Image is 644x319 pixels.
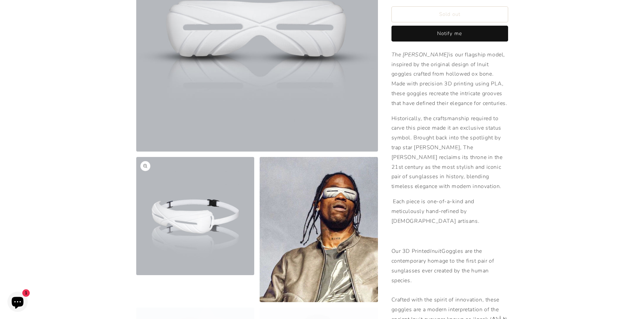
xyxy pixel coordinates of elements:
em: Inuit [430,247,442,255]
span: Each piece is one-of-a-kind and meticulously hand-refined by [DEMOGRAPHIC_DATA] artisans. [391,198,480,225]
button: Sold out [391,6,508,22]
em: The [PERSON_NAME] [391,51,449,58]
p: Historically, the craftsmanship required to carve this piece made it an exclusive status symbol. ... [391,114,508,191]
inbox-online-store-chat: Shopify online store chat [5,292,30,314]
button: Notify me [391,26,508,42]
p: is our flagship model, inspired by the original design of Inuit goggles crafted from hollowed ox ... [391,50,508,108]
